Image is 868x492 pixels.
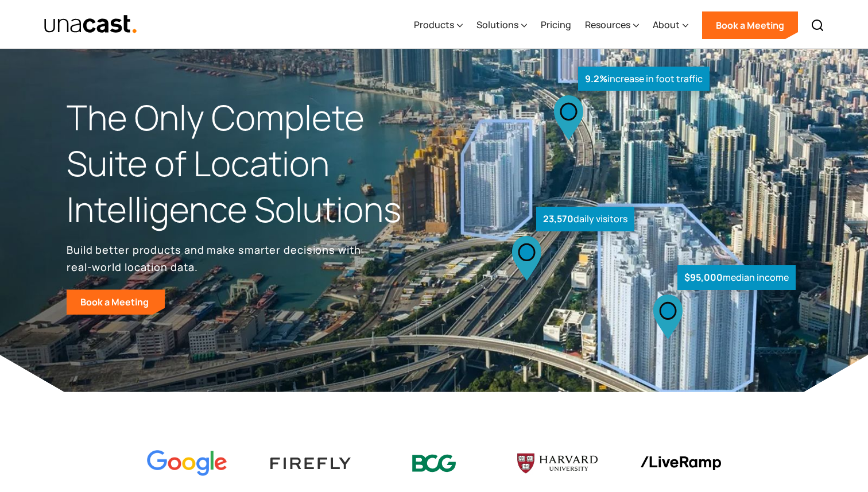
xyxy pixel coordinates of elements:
div: daily visitors [536,207,634,231]
div: Resources [585,2,639,49]
img: Harvard U logo [517,450,598,477]
div: Resources [585,18,630,32]
img: BCG logo [394,447,474,480]
h1: The Only Complete Suite of Location Intelligence Solutions [67,95,434,232]
p: Build better products and make smarter decisions with real-world location data. [67,241,365,276]
div: About [653,2,688,49]
div: Products [414,2,463,49]
div: Solutions [476,2,527,49]
strong: 9.2% [585,72,607,85]
div: Solutions [476,18,518,32]
div: About [653,18,680,32]
a: Pricing [541,2,571,49]
a: Book a Meeting [702,11,798,39]
img: Firefly Advertising logo [270,458,351,468]
div: increase in foot traffic [578,67,710,91]
img: Unacast text logo [44,14,137,34]
strong: 23,570 [543,212,573,225]
img: Google logo Color [147,450,227,477]
a: home [44,14,137,34]
a: Book a Meeting [67,289,165,315]
strong: $95,000 [684,271,723,284]
div: median income [677,265,796,290]
img: liveramp logo [641,456,721,471]
div: Products [414,18,454,32]
img: Search icon [811,18,824,32]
